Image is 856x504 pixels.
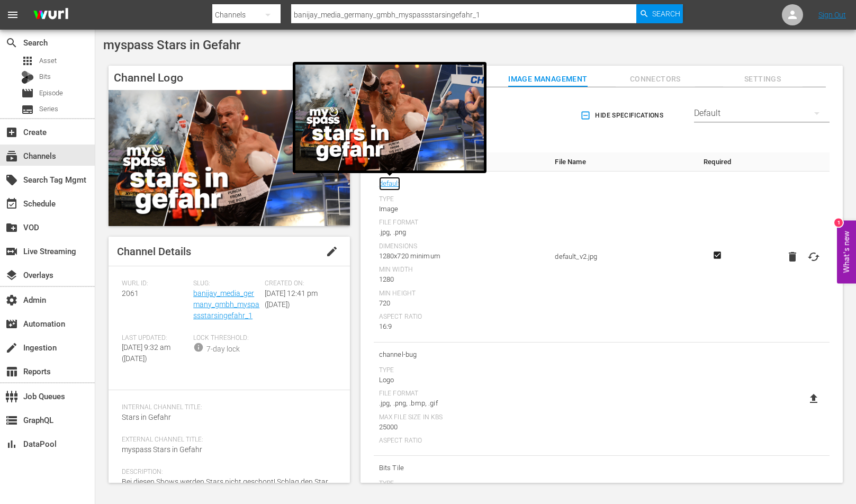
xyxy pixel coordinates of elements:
span: Connectors [616,73,695,86]
a: banijay_media_germany_gmbh_myspassstarsingefahr_1 [193,289,259,320]
div: 720 [379,298,545,309]
div: Max File Size In Kbs [379,413,545,422]
span: Search Tag Mgmt [5,174,18,186]
span: Search [652,4,680,23]
span: GraphQL [5,414,18,427]
button: Open Feedback Widget [837,221,856,284]
span: Description: [122,468,331,476]
div: Type [379,195,545,204]
td: default_v2.jpg [549,172,698,343]
div: Min Width [379,266,545,274]
div: File Format [379,390,545,398]
div: 1 [834,219,843,227]
span: Last Updated: [122,334,188,343]
div: Aspect Ratio [379,437,545,445]
span: External Channel Title: [122,436,331,444]
div: Default [694,98,830,128]
span: Lock Threshold: [193,334,259,343]
button: edit [319,239,345,264]
div: Type [379,366,545,375]
span: Slug: [193,280,259,288]
div: Aspect Ratio [379,313,545,321]
th: Required [698,152,737,172]
img: myspass Stars in Gefahr [109,90,350,226]
div: .jpg, .png [379,227,545,238]
span: Wurl ID: [122,280,188,288]
div: 16:9 [379,321,545,332]
span: Automation [5,318,18,330]
span: Admin [5,294,18,307]
div: 1280x720 minimum [379,251,545,262]
span: myspass Stars in Gefahr [122,445,202,454]
span: Hide Specifications [582,110,663,121]
span: Internal Channel Title: [122,403,331,412]
button: Hide Specifications [578,101,668,130]
span: edit [326,245,338,258]
span: Search [5,37,18,49]
span: [DATE] 9:32 am ([DATE]) [122,343,170,363]
span: myspass Stars in Gefahr [103,38,240,52]
span: Reports [5,365,18,378]
div: Logo [379,375,545,385]
span: Stars in Gefahr [122,413,171,421]
div: 7-day lock [206,344,240,355]
span: Live Streaming [5,245,18,258]
span: Channels [5,150,18,163]
img: ans4CAIJ8jUAAAAAAAAAAAAAAAAAAAAAAAAgQb4GAAAAAAAAAAAAAAAAAAAAAAAAJMjXAAAAAAAAAAAAAAAAAAAAAAAAgAT5G... [25,3,76,28]
span: Image Management [508,73,588,86]
span: menu [6,8,19,21]
div: Image [379,204,545,214]
span: Job Queues [5,390,18,403]
div: File Format [379,219,545,227]
span: Channel Details [117,245,191,258]
div: Type [379,480,545,488]
span: 2061 [122,289,139,298]
span: Created On: [265,280,331,288]
a: default [379,177,400,191]
span: Asset [21,55,34,67]
span: Series [39,104,58,114]
span: DataPool [5,438,18,451]
a: Sign Out [818,11,846,19]
span: Episode [21,87,34,100]
div: 25000 [379,422,545,433]
span: Settings [723,73,803,86]
div: Dimensions [379,242,545,251]
span: Create [5,126,18,139]
span: info [193,342,204,353]
span: Bits [39,71,51,82]
span: Asset [39,56,57,66]
th: File Name [549,152,698,172]
span: VOD [5,221,18,234]
span: channel-bug [379,348,545,362]
svg: Required [711,250,724,260]
span: Bits Tile [379,461,545,475]
h4: Channel Logo [109,66,350,90]
div: 1280 [379,274,545,285]
div: .jpg, .png, .bmp, .gif [379,398,545,409]
div: Min Height [379,290,545,298]
span: Ingestion [5,341,18,354]
div: Bits [21,71,34,84]
button: Search [636,4,683,23]
span: Series [21,103,34,116]
span: Overlays [5,269,18,282]
span: Schedule [5,197,18,210]
span: Episode [39,88,63,98]
span: [DATE] 12:41 pm ([DATE]) [265,289,318,309]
